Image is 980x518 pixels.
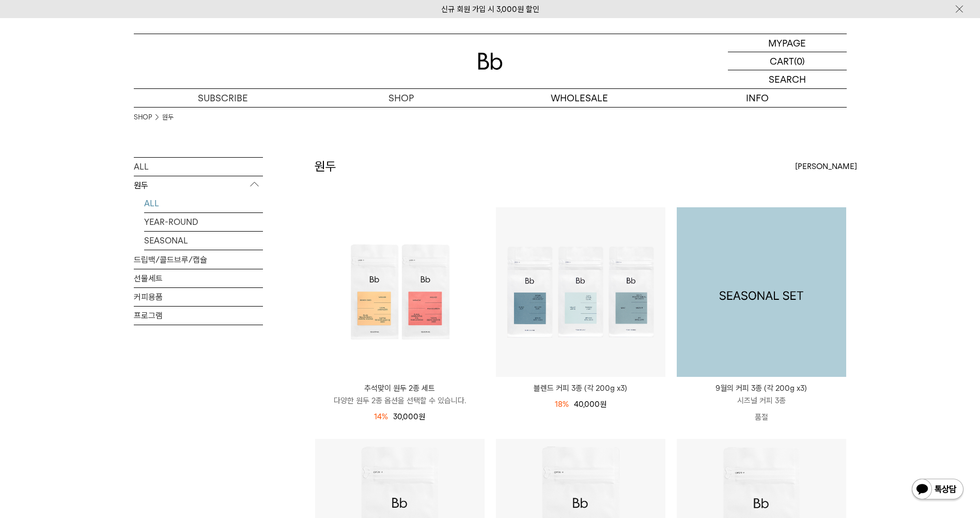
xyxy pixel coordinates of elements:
p: WHOLESALE [490,89,668,107]
a: 프로그램 [134,307,263,325]
p: INFO [668,89,847,107]
a: MYPAGE [728,34,847,52]
a: SUBSCRIBE [134,89,312,107]
p: (0) [794,52,805,70]
a: SHOP [134,112,152,123]
p: 9월의 커피 3종 (각 200g x3) [677,382,846,394]
div: 14% [374,410,388,423]
span: 30,000 [393,412,425,421]
span: [PERSON_NAME] [795,160,857,173]
p: SEARCH [769,70,806,88]
span: 원 [418,412,425,421]
a: ALL [144,194,263,212]
span: 원 [600,400,606,409]
span: 40,000 [574,400,606,409]
a: ALL [134,158,263,176]
img: 블렌드 커피 3종 (각 200g x3) [496,207,665,377]
a: SEASONAL [144,232,263,250]
a: 신규 회원 가입 시 3,000원 할인 [441,5,539,14]
img: 추석맞이 원두 2종 세트 [315,207,485,377]
p: MYPAGE [768,34,806,52]
p: 시즈널 커피 3종 [677,394,846,407]
a: SHOP [312,89,490,107]
a: 드립백/콜드브루/캡슐 [134,251,263,269]
img: 카카오톡 채널 1:1 채팅 버튼 [911,478,965,502]
a: 커피용품 [134,288,263,306]
a: 블렌드 커피 3종 (각 200g x3) [496,382,665,394]
p: 품절 [677,407,846,428]
p: 다양한 원두 2종 옵션을 선택할 수 있습니다. [315,394,485,407]
a: 9월의 커피 3종 (각 200g x3) [677,207,846,377]
div: 18% [555,398,569,410]
a: CART (0) [728,52,847,70]
a: 9월의 커피 3종 (각 200g x3) 시즈널 커피 3종 [677,382,846,407]
img: 로고 [478,53,503,70]
a: 원두 [162,112,174,123]
p: 원두 [134,176,263,195]
h2: 원두 [315,158,336,175]
p: CART [770,52,794,70]
a: 추석맞이 원두 2종 세트 다양한 원두 2종 옵션을 선택할 수 있습니다. [315,382,485,407]
p: 추석맞이 원두 2종 세트 [315,382,485,394]
a: 선물세트 [134,269,263,287]
a: YEAR-ROUND [144,213,263,231]
img: 1000000743_add2_064.png [677,207,846,377]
